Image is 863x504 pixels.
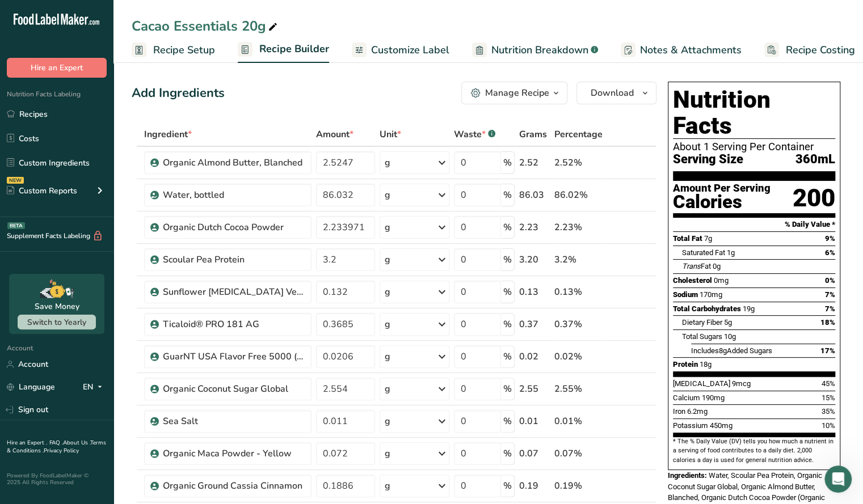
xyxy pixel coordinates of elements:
[163,317,305,331] div: Ticaloid® PRO 181 AG
[153,43,215,58] span: Recipe Setup
[822,393,835,402] span: 15%
[352,37,449,63] a: Customize Label
[554,253,603,266] div: 3.2%
[673,290,698,299] span: Sodium
[682,262,701,270] i: Trans
[385,188,390,202] div: g
[554,382,603,396] div: 2.55%
[519,382,550,396] div: 2.55
[691,346,772,355] span: Includes Added Sugars
[554,221,603,234] div: 2.23%
[385,350,390,363] div: g
[702,393,725,402] span: 190mg
[743,304,755,313] span: 19g
[700,360,712,369] span: 18g
[554,350,603,363] div: 0.02%
[385,285,390,299] div: g
[713,262,721,270] span: 0g
[144,128,192,141] span: Ingredient
[673,276,712,285] span: Cholesterol
[316,128,353,141] span: Amount
[385,414,390,428] div: g
[519,188,550,202] div: 86.03
[132,84,225,103] div: Add Ingredients
[519,414,550,428] div: 0.01
[795,153,835,167] span: 360mL
[385,156,390,170] div: g
[7,439,47,447] a: Hire an Expert .
[687,407,708,416] span: 6.2mg
[668,471,707,480] span: Ingredients:
[825,248,835,257] span: 6%
[163,221,305,234] div: Organic Dutch Cocoa Powder
[454,128,495,141] div: Waste
[682,248,725,257] span: Saturated Fat
[519,128,547,141] span: Grams
[673,393,700,402] span: Calcium
[385,382,390,396] div: g
[591,86,634,100] span: Download
[259,41,329,57] span: Recipe Builder
[673,407,685,416] span: Iron
[132,16,280,36] div: Cacao Essentials 20g
[673,194,771,210] div: Calories
[132,37,215,63] a: Recipe Setup
[7,472,107,486] div: Powered By FoodLabelMaker © 2025 All Rights Reserved
[385,221,390,234] div: g
[491,43,588,58] span: Nutrition Breakdown
[825,276,835,285] span: 0%
[700,290,722,299] span: 170mg
[163,414,305,428] div: Sea Salt
[673,218,835,231] section: % Daily Value *
[7,58,107,78] button: Hire an Expert
[163,285,305,299] div: Sunflower [MEDICAL_DATA] Vego
[554,414,603,428] div: 0.01%
[163,156,305,170] div: Organic Almond Butter, Blanched
[519,317,550,331] div: 0.37
[163,188,305,202] div: Water, bottled
[724,318,732,327] span: 5g
[727,248,735,257] span: 1g
[673,421,708,430] span: Potassium
[825,234,835,243] span: 9%
[682,318,722,327] span: Dietary Fiber
[49,439,63,447] a: FAQ .
[732,379,751,388] span: 9mcg
[554,156,603,170] div: 2.52%
[724,332,736,341] span: 10g
[824,465,852,493] iframe: Intercom live chat
[385,447,390,460] div: g
[371,43,449,58] span: Customize Label
[576,82,656,104] button: Download
[7,377,55,397] a: Language
[385,317,390,331] div: g
[682,262,711,270] span: Fat
[519,221,550,234] div: 2.23
[485,86,549,100] div: Manage Recipe
[673,183,771,194] div: Amount Per Serving
[673,87,835,139] h1: Nutrition Facts
[554,188,603,202] div: 86.02%
[786,43,855,58] span: Recipe Costing
[83,380,107,394] div: EN
[7,185,77,197] div: Custom Reports
[472,37,598,63] a: Nutrition Breakdown
[554,479,603,493] div: 0.19%
[710,421,733,430] span: 450mg
[7,222,25,229] div: BETA
[822,379,835,388] span: 45%
[682,332,722,341] span: Total Sugars
[640,43,742,58] span: Notes & Attachments
[554,285,603,299] div: 0.13%
[673,234,702,243] span: Total Fat
[621,37,742,63] a: Notes & Attachments
[35,300,79,312] div: Save Money
[673,379,730,388] span: [MEDICAL_DATA]
[825,290,835,299] span: 7%
[704,234,712,243] span: 7g
[554,128,603,141] span: Percentage
[163,253,305,266] div: Scoular Pea Protein
[519,447,550,460] div: 0.07
[673,304,741,313] span: Total Carbohydrates
[27,317,86,328] span: Switch to Yearly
